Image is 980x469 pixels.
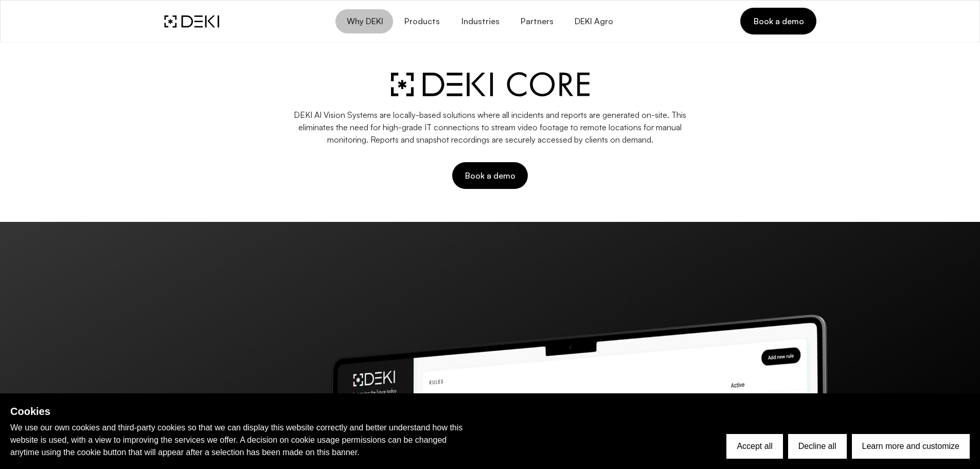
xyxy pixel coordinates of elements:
button: Decline all [788,434,847,459]
button: Products [394,9,450,33]
span: Products [404,16,440,26]
button: Book a demo [452,162,528,189]
p: We use our own cookies and third-party cookies so that we can display this website correctly and ... [10,422,473,459]
span: DEKI Agro [574,16,613,26]
p: DEKI AI Vision Systems are locally-based solutions where all incidents and reports are generated ... [290,109,691,146]
span: Book a demo [753,15,804,27]
img: DEKI Logo [164,15,219,28]
span: Book a demo [465,170,515,181]
button: Why DEKI [335,9,393,33]
span: Industries [460,16,499,26]
a: DEKI Agro [564,9,623,33]
span: Partners [520,16,554,26]
button: Industries [450,9,509,33]
span: Why DEKI [346,16,383,26]
img: deki-ai-agent.svg [390,72,589,97]
h2: Cookies [10,404,473,419]
button: Learn more and customize [852,434,970,459]
a: Book a demo [740,8,816,34]
a: Partners [510,9,564,33]
button: Accept all [726,434,782,459]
